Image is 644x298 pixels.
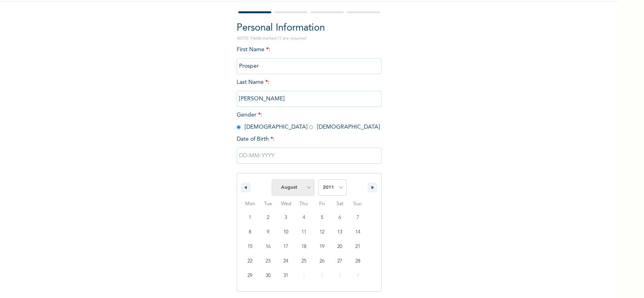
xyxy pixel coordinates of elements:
[266,254,270,269] span: 23
[259,198,277,210] span: Tue
[355,254,360,269] span: 28
[237,21,382,35] h2: Personal Information
[295,210,313,225] button: 4
[277,254,295,269] button: 24
[248,254,252,269] span: 22
[283,240,288,254] span: 17
[355,240,360,254] span: 21
[259,269,277,283] button: 30
[283,254,288,269] span: 24
[331,210,349,225] button: 6
[277,210,295,225] button: 3
[320,240,324,254] span: 19
[349,254,367,269] button: 28
[355,225,360,240] span: 14
[313,210,331,225] button: 5
[266,269,270,283] span: 30
[237,47,382,69] span: First Name :
[349,210,367,225] button: 7
[320,225,324,240] span: 12
[337,254,342,269] span: 27
[249,225,251,240] span: 8
[237,79,382,102] span: Last Name :
[313,254,331,269] button: 26
[259,210,277,225] button: 2
[237,58,382,74] input: Enter your first name
[277,198,295,210] span: Wed
[237,148,382,164] input: DD-MM-YYYY
[266,240,270,254] span: 16
[241,254,259,269] button: 22
[295,198,313,210] span: Thu
[349,225,367,240] button: 14
[331,254,349,269] button: 27
[321,210,323,225] span: 5
[303,210,305,225] span: 4
[349,240,367,254] button: 21
[320,254,324,269] span: 26
[285,210,287,225] span: 3
[295,254,313,269] button: 25
[301,225,306,240] span: 11
[267,225,269,240] span: 9
[301,240,306,254] span: 18
[331,240,349,254] button: 20
[295,240,313,254] button: 18
[301,254,306,269] span: 25
[277,240,295,254] button: 17
[295,225,313,240] button: 11
[283,225,288,240] span: 10
[259,240,277,254] button: 16
[267,210,269,225] span: 2
[313,240,331,254] button: 19
[313,198,331,210] span: Fri
[259,254,277,269] button: 23
[237,35,382,42] p: NOTE: Fields marked (*) are required
[241,210,259,225] button: 1
[277,225,295,240] button: 10
[249,210,251,225] span: 1
[357,210,359,225] span: 7
[237,135,275,144] span: Date of Birth :
[248,269,252,283] span: 29
[339,210,341,225] span: 6
[259,225,277,240] button: 9
[241,225,259,240] button: 8
[241,198,259,210] span: Mon
[237,91,382,107] input: Enter your last name
[331,198,349,210] span: Sat
[283,269,288,283] span: 31
[337,240,342,254] span: 20
[337,225,342,240] span: 13
[313,225,331,240] button: 12
[349,198,367,210] span: Sun
[248,240,252,254] span: 15
[331,225,349,240] button: 13
[237,112,380,130] span: Gender : [DEMOGRAPHIC_DATA] [DEMOGRAPHIC_DATA]
[241,240,259,254] button: 15
[277,269,295,283] button: 31
[241,269,259,283] button: 29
